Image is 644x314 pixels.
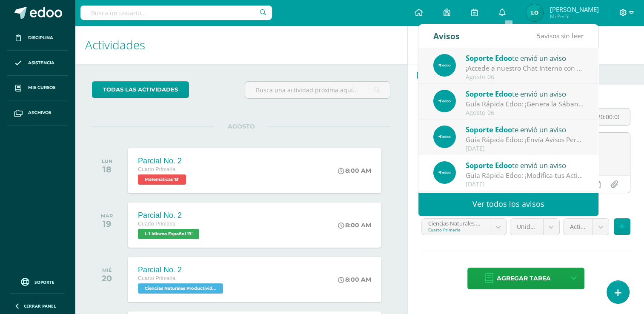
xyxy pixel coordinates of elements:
div: 18 [102,164,112,174]
a: Unidad 4 [510,219,559,235]
span: Cuarto Primaria [138,166,175,172]
div: Parcial No. 2 [138,265,225,274]
span: Cuarto Primaria [138,275,175,281]
a: Actividades extras (0.0%) [564,219,609,235]
div: LUN [102,158,112,164]
div: MAR [101,213,113,219]
div: 8:00 AM [338,221,371,229]
span: Mi Perfil [550,13,598,20]
img: 2ac04e7532c0868506636c65c6247924.png [433,90,456,112]
div: Agosto 06 [466,109,584,117]
h1: Nueva actividad [418,26,634,64]
div: [DATE] [466,145,584,152]
a: Ver todos los avisos [418,192,598,216]
span: Asistencia [28,60,54,66]
img: 2ac04e7532c0868506636c65c6247924.png [433,161,456,184]
a: Archivos [7,100,68,126]
span: avisos sin leer [537,31,584,40]
div: Guía Rápida Edoo: ¡Envía Avisos Personalizados a Estudiantes Específicos con Facilidad!: En Edoo,... [466,135,584,145]
span: Disciplina [28,34,53,41]
div: te envió un aviso [466,124,584,135]
div: Avisos [433,24,460,48]
div: ¡Accede a nuestro Chat Interno con El Equipo de Soporte y mejora tu experiencia en Edoo LMS!: ¡Te... [466,63,584,73]
span: Soporte Edoo [466,53,512,63]
div: te envió un aviso [466,160,584,171]
a: Tarea [408,64,454,85]
a: Mis cursos [7,76,68,101]
span: AGOSTO [214,123,269,130]
span: Matemáticas 'B' [138,174,186,185]
div: Guía Rápida Edoo: ¡Genera la Sábana de tu Curso en Pocos Pasos!: En Edoo, buscamos facilitar la a... [466,99,584,109]
span: Cuarto Primaria [138,221,175,227]
a: Ciencias Naturales Productividad y Desarrollo 'B'Cuarto Primaria [422,219,506,235]
span: Archivos [28,109,51,116]
a: todas las Actividades [92,81,189,98]
div: 8:00 AM [338,167,371,174]
input: Busca una actividad próxima aquí... [245,82,390,98]
span: Ciencias Naturales Productividad y Desarrollo 'B' [138,283,223,294]
img: 2ac04e7532c0868506636c65c6247924.png [433,54,456,77]
img: 2ac04e7532c0868506636c65c6247924.png [433,126,456,148]
span: Soporte Edoo [466,125,512,134]
span: Cerrar panel [24,303,56,309]
div: Guía Rápida Edoo: ¡Modifica tus Actividades de Forma Sencilla y Segura!: En Edoo, seguimos compro... [466,171,584,180]
span: Actividades extras (0.0%) [570,219,586,235]
div: 19 [101,219,113,229]
div: MIÉ [102,267,112,273]
div: Cuarto Primaria [428,227,484,233]
a: Disciplina [7,26,68,51]
span: Mis cursos [28,84,55,91]
div: [DATE] [466,181,584,188]
a: Asistencia [7,51,68,76]
h1: Actividades [85,26,397,64]
div: 8:00 AM [338,276,371,283]
div: Ciencias Naturales Productividad y Desarrollo 'B' [428,219,484,227]
div: 20 [102,273,112,283]
div: Parcial No. 2 [138,157,188,166]
img: 3741b5ecfe3cf2bdabaa89a223feb945.png [526,4,543,21]
span: Unidad 4 [517,219,537,235]
span: [PERSON_NAME] [550,5,598,14]
div: te envió un aviso [466,52,584,63]
div: te envió un aviso [466,88,584,99]
div: Parcial No. 2 [138,211,201,220]
span: L.1 Idioma Español 'B' [138,229,199,239]
span: Agregar tarea [497,268,551,289]
span: Soporte Edoo [466,89,512,99]
a: Soporte [10,276,65,287]
div: Agosto 06 [466,74,584,81]
input: Busca un usuario... [80,6,272,20]
span: Soporte [34,279,54,285]
span: Soporte Edoo [466,160,512,170]
span: 5 [537,31,541,40]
